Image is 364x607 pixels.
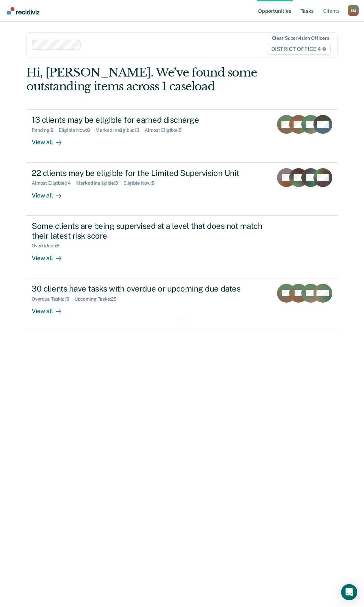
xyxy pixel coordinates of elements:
[26,216,338,278] a: Some clients are being supervised at a level that does not match their latest risk scoreOverridde...
[26,109,338,162] a: 13 clients may be eligible for earned dischargePending:2Eligible Now:8Marked Ineligible:13Almost ...
[272,35,329,41] div: Clear supervision officers
[76,180,123,186] div: Marked Ineligible : 3
[32,296,74,302] div: Overdue Tasks : 13
[59,127,95,133] div: Eligible Now : 8
[145,127,187,133] div: Almost Eligible : 5
[341,584,357,600] div: Open Intercom Messenger
[74,296,122,302] div: Upcoming Tasks : 25
[32,243,65,249] div: Overridden : 5
[32,186,69,199] div: View all
[26,163,338,216] a: 22 clients may be eligible for the Limited Supervision UnitAlmost Eligible:14Marked Ineligible:3E...
[32,115,268,125] div: 13 clients may be eligible for earned discharge
[348,5,359,16] button: Profile dropdown button
[26,278,338,331] a: 30 clients have tasks with overdue or upcoming due datesOverdue Tasks:13Upcoming Tasks:25View all
[95,127,145,133] div: Marked Ineligible : 13
[123,180,160,186] div: Eligible Now : 8
[32,133,69,146] div: View all
[32,221,268,241] div: Some clients are being supervised at a level that does not match their latest risk score
[7,7,39,14] img: Recidiviz
[348,5,359,16] div: S M
[26,66,275,93] div: Hi, [PERSON_NAME]. We’ve found some outstanding items across 1 caseload
[32,180,76,186] div: Almost Eligible : 14
[32,168,268,178] div: 22 clients may be eligible for the Limited Supervision Unit
[32,302,69,315] div: View all
[32,249,69,262] div: View all
[267,44,331,55] span: DISTRICT OFFICE 4
[32,284,268,294] div: 30 clients have tasks with overdue or upcoming due dates
[32,127,59,133] div: Pending : 2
